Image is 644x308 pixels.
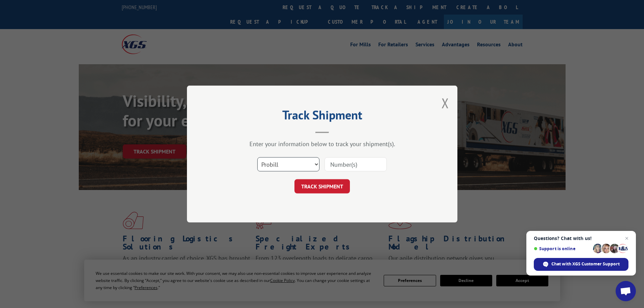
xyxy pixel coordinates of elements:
[534,236,628,241] span: Questions? Chat with us!
[551,261,620,267] span: Chat with XGS Customer Support
[325,157,387,171] input: Number(s)
[221,140,424,148] div: Enter your information below to track your shipment(s).
[534,246,591,251] span: Support is online
[623,234,631,242] span: Close chat
[294,179,350,193] button: TRACK SHIPMENT
[442,94,449,112] button: Close modal
[221,110,424,123] h2: Track Shipment
[616,281,636,301] div: Open chat
[534,258,628,271] div: Chat with XGS Customer Support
